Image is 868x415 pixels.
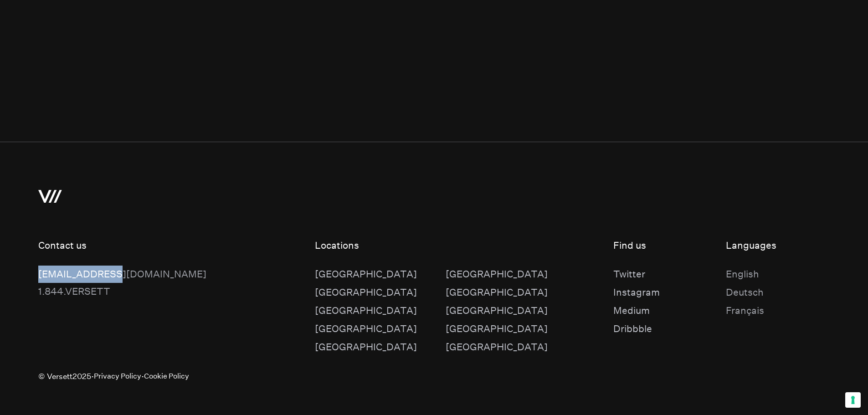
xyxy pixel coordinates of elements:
a: Medium [613,302,660,320]
div: Français [726,302,764,319]
a: [GEOGRAPHIC_DATA] [315,284,417,302]
a: Privacy Policy [94,368,141,401]
a: Deutsch [726,284,764,302]
a: [GEOGRAPHIC_DATA] [315,302,417,320]
a: [GEOGRAPHIC_DATA] [315,320,417,338]
a: Twitter [613,266,660,284]
a: [GEOGRAPHIC_DATA] [446,338,548,357]
div: [GEOGRAPHIC_DATA] [446,302,548,319]
div: Dribbble [613,320,660,338]
a: [GEOGRAPHIC_DATA] [446,266,548,284]
div: [GEOGRAPHIC_DATA] [315,302,417,319]
div: [GEOGRAPHIC_DATA] [446,338,548,356]
div: Deutsch [726,284,764,301]
a: Cookie Policy [144,368,189,401]
a: [GEOGRAPHIC_DATA] [446,284,548,302]
div: Medium [613,302,660,319]
a: [GEOGRAPHIC_DATA] [315,338,417,357]
a: [EMAIL_ADDRESS][DOMAIN_NAME] [38,268,206,281]
a: [GEOGRAPHIC_DATA] [446,302,548,320]
p: · [91,368,94,385]
small: © Versett 2025 [38,368,91,401]
div: [GEOGRAPHIC_DATA] [446,284,548,301]
div: [GEOGRAPHIC_DATA] [315,320,417,338]
div: Languages [726,237,830,254]
a: English [726,266,764,284]
div: Twitter [613,266,660,283]
a: Dribbble [613,320,660,338]
a: Français [726,302,764,320]
a: [GEOGRAPHIC_DATA] [446,320,548,338]
div: [GEOGRAPHIC_DATA] [315,338,417,356]
button: Your consent preferences for tracking technologies [845,392,861,408]
div: [GEOGRAPHIC_DATA] [446,266,548,283]
div: Instagram [613,284,660,301]
a: [GEOGRAPHIC_DATA] [315,266,417,284]
div: English [726,266,764,283]
div: [GEOGRAPHIC_DATA] [315,284,417,301]
div: Locations [315,237,613,254]
div: [GEOGRAPHIC_DATA] [315,266,417,283]
a: Contact us [38,240,87,252]
div: Find us [613,237,725,254]
a: Instagram [613,284,660,302]
p: · [141,368,144,385]
a: 1.844.VERSETT [38,286,110,298]
div: [GEOGRAPHIC_DATA] [446,320,548,338]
